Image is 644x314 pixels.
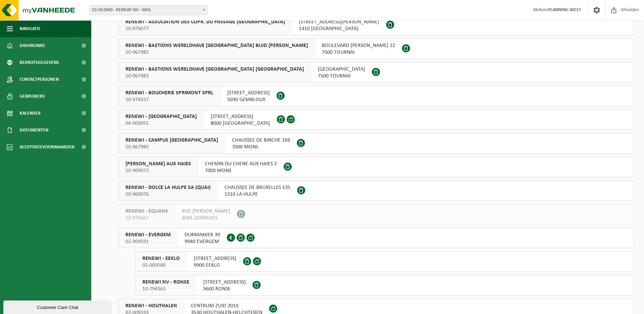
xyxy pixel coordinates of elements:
span: 9600 RONSE [203,286,246,292]
span: Navigatie [20,20,41,37]
span: CENTRUM ZUID 2010 [191,303,262,309]
span: CHAUSSEE DE BRUXELLES 135 [224,184,290,191]
button: RENEWI - BASTIONS WERELDHAVE [GEOGRAPHIC_DATA] BLVD [PERSON_NAME] 10-967982 BOULEVARD [PERSON_NAM... [118,39,634,59]
span: [STREET_ADDRESS] [211,113,270,120]
span: RENEWI - CAMPUS [GEOGRAPHIC_DATA] [125,137,218,144]
span: [STREET_ADDRESS] [194,255,236,262]
span: RUE [PERSON_NAME] [182,208,230,215]
span: 7500 TOURNAI [322,49,395,56]
span: 02-009589 [142,262,180,269]
button: RENEWI - EEKLO 02-009589 [STREET_ADDRESS]9900 EEKLO [135,251,634,272]
button: RENEWI - [GEOGRAPHIC_DATA] 04-000055 [STREET_ADDRESS]8000 [GEOGRAPHIC_DATA] [118,110,634,130]
span: CHAUSSEE DE BINCHE 169 [232,137,290,144]
span: [STREET_ADDRESS] [227,90,270,96]
span: 10-967985 [125,144,218,150]
span: DURMAKKER 39 [185,232,220,238]
span: BOULEVARD [PERSON_NAME] 22 [322,42,395,49]
button: RENEWI - CAMPUS [GEOGRAPHIC_DATA] 10-967985 CHAUSSEE DE BINCHE 1697000 MONS [118,133,634,153]
span: Acceptatievoorwaarden [20,139,74,155]
span: RENEWI - ASSOCIATION DES COPR. DU PASSAGE [GEOGRAPHIC_DATA] [125,19,285,25]
button: RENEWI - EVERGEM 02-009591 DURMAKKER 399940 EVERGEM [118,228,634,248]
span: 10-967982 [125,49,308,56]
span: RENEWI - HOUTHALEN [125,303,177,309]
span: 10-976077 [125,25,285,32]
span: 01-052840 - RENEWI NV - MOL [90,5,207,15]
span: 9900 EEKLO [194,262,236,269]
span: Gebruikers [20,88,45,105]
button: RENEWI NV - RONSE 10-794363 [STREET_ADDRESS]9600 RONSE [135,275,634,295]
span: 10-974557 [125,96,213,103]
iframe: chat widget [3,299,113,314]
span: RENEWI - BASTIONS WERELDHAVE [GEOGRAPHIC_DATA] [GEOGRAPHIC_DATA] [125,66,304,73]
span: RENEWI NV - RONSE [142,279,189,286]
span: 7000 MONS [232,144,290,150]
span: Bedrijfsgegevens [20,54,59,71]
span: 10-967983 [125,73,304,79]
span: Kalender [20,105,41,122]
span: 7000 MONS [205,167,277,174]
span: [PERSON_NAME] AUX HAIES [125,161,191,167]
span: RENEWI - BOUCHERIE SPRIMONT SPRL [125,90,213,96]
span: 8000 [GEOGRAPHIC_DATA] [211,120,270,127]
span: Documenten [20,122,48,139]
span: RENEWI - DOLCE LA HULPE SA (QUAI) [125,184,211,191]
button: RENEWI - DOLCE LA HULPE SA (QUAI) 10-969076 CHAUSSEE DE BRUXELLES 1351310 LA HULPE [118,180,634,201]
button: [PERSON_NAME] AUX HAIES 10-969072 CHEMIN DU CHENE AUX HAIES 27000 MONS [118,157,634,177]
span: 7500 TOURNAI [318,73,365,79]
span: 04-000055 [125,120,197,127]
span: 10-969076 [125,191,211,198]
strong: PLANNING WEST [548,7,581,13]
button: RENEWI - ASSOCIATION DES COPR. DU PASSAGE [GEOGRAPHIC_DATA] 10-976077 [STREET_ADDRESS][PERSON_NAM... [118,15,634,35]
span: 1310 LA HULPE [224,191,290,198]
span: 02-009591 [125,238,171,245]
span: RENEWI - [GEOGRAPHIC_DATA] [125,113,197,120]
span: 5030 GEMBLOUX [227,96,270,103]
span: 10-969072 [125,167,191,174]
span: [GEOGRAPHIC_DATA] [318,66,365,73]
span: RENEWI - EQUANS [125,208,168,215]
span: CHEMIN DU CHENE AUX HAIES 2 [205,161,277,167]
span: 6041 GOSSELIES [182,215,230,221]
span: [STREET_ADDRESS] [203,279,246,286]
span: 1410 [GEOGRAPHIC_DATA] [299,25,379,32]
button: RENEWI - BASTIONS WERELDHAVE [GEOGRAPHIC_DATA] [GEOGRAPHIC_DATA] 10-967983 [GEOGRAPHIC_DATA]7500 ... [118,62,634,82]
span: RENEWI - EVERGEM [125,232,171,238]
span: RENEWI - BASTIONS WERELDHAVE [GEOGRAPHIC_DATA] BLVD [PERSON_NAME] [125,42,308,49]
span: Contactpersonen [20,71,59,88]
span: 10-794363 [142,286,189,292]
span: 9940 EVERGEM [185,238,220,245]
span: 10-976067 [125,215,168,221]
span: [STREET_ADDRESS][PERSON_NAME] [299,19,379,25]
span: Dashboard [20,37,45,54]
span: 01-052840 - RENEWI NV - MOL [89,5,208,15]
span: RENEWI - EEKLO [142,255,180,262]
button: RENEWI - BOUCHERIE SPRIMONT SPRL 10-974557 [STREET_ADDRESS]5030 GEMBLOUX [118,86,634,106]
